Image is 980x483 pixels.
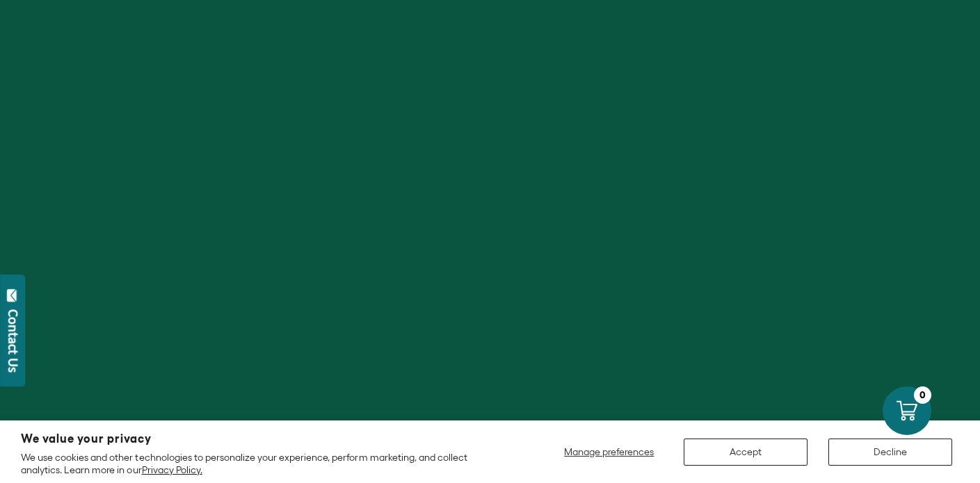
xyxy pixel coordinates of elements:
[21,433,509,445] h2: We value your privacy
[556,439,663,466] button: Manage preferences
[828,439,952,466] button: Decline
[564,446,654,457] span: Manage preferences
[21,451,509,476] p: We use cookies and other technologies to personalize your experience, perform marketing, and coll...
[6,309,20,373] div: Contact Us
[914,386,931,404] div: 0
[684,439,808,466] button: Accept
[142,464,202,475] a: Privacy Policy.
